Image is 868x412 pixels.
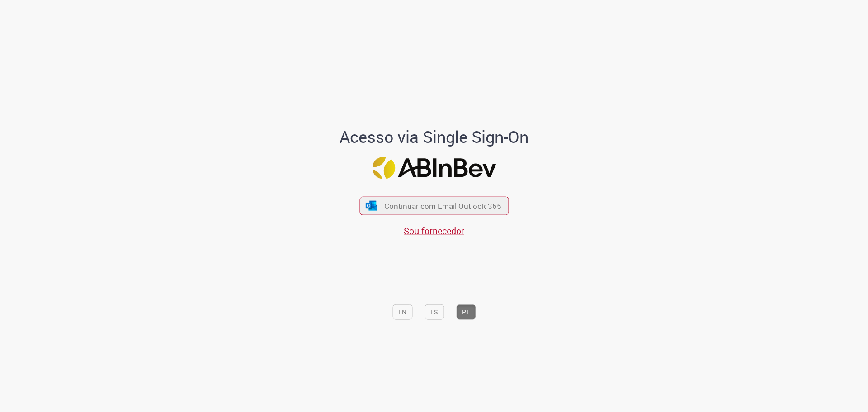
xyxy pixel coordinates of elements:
a: Sou fornecedor [404,225,464,237]
button: PT [456,304,476,319]
h1: Acesso via Single Sign-On [309,128,560,146]
button: ícone Azure/Microsoft 360 Continuar com Email Outlook 365 [359,196,509,215]
span: Continuar com Email Outlook 365 [384,201,501,211]
img: ícone Azure/Microsoft 360 [365,201,378,210]
img: Logo ABInBev [372,156,496,179]
button: ES [425,304,444,319]
button: EN [392,304,412,319]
